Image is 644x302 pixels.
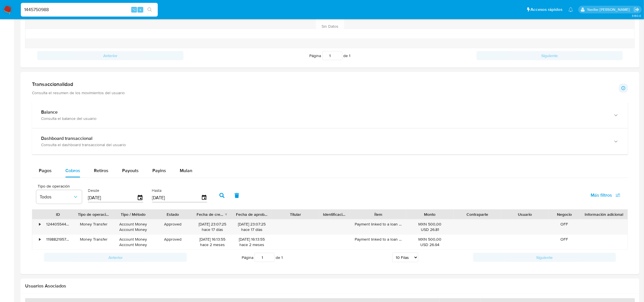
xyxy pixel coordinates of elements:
[634,7,640,13] a: Salir
[132,7,136,12] span: ⌥
[349,53,351,59] span: 1
[632,13,641,18] span: 3.160.0
[25,283,635,289] h2: Usuarios Asociados
[531,7,563,13] span: Accesos rápidos
[37,51,183,60] button: Anterior
[310,51,351,60] span: Página de
[587,7,632,12] p: yenifer.pena@mercadolibre.com
[568,7,573,12] a: Notificaciones
[477,51,623,60] button: Siguiente
[140,7,141,12] span: s
[21,6,158,13] input: Buscar usuario o caso...
[144,6,156,14] button: search-icon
